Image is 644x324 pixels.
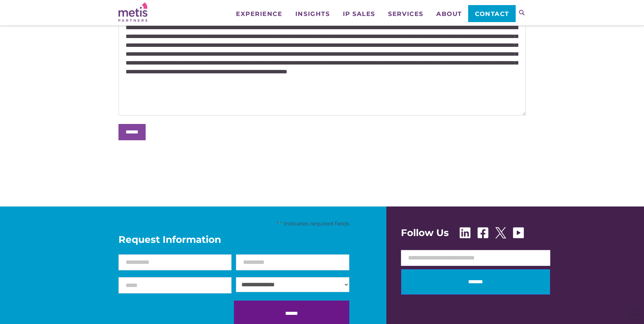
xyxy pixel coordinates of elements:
p: " " indicates required fields [118,220,349,228]
span: Insights [295,11,330,17]
span: Services [388,11,423,17]
span: Follow Us [401,228,449,237]
img: Metis Partners [118,2,147,22]
span: IP Sales [343,11,375,17]
img: X [495,227,506,238]
img: Linkedin [460,227,471,238]
span: Contact [475,11,509,17]
span: Experience [236,11,282,17]
span: Request Information [118,235,349,244]
a: Contact [468,5,515,22]
img: Facebook [477,227,489,238]
span: Back to Top [629,309,641,321]
img: Youtube [513,227,524,238]
span: About [436,11,462,17]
